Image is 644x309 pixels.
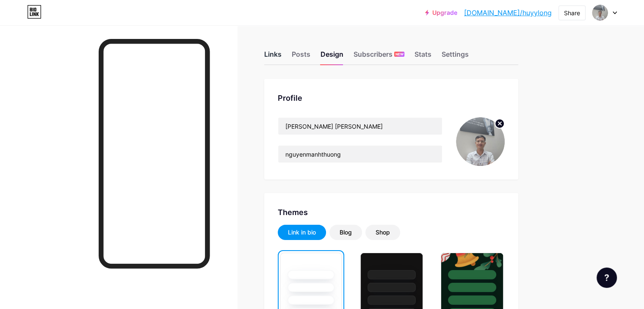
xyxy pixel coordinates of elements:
[425,9,457,16] a: Upgrade
[592,5,608,21] img: Huyy Long
[354,49,404,64] div: Subscribers
[464,8,552,18] a: [DOMAIN_NAME]/huyylong
[395,52,404,57] span: NEW
[321,49,343,64] div: Design
[456,117,505,166] img: Huyy Long
[415,49,431,64] div: Stats
[292,49,310,64] div: Posts
[278,146,442,163] input: Bio
[376,228,390,237] div: Shop
[340,228,352,237] div: Blog
[288,228,316,237] div: Link in bio
[264,49,282,64] div: Links
[278,118,442,135] input: Name
[278,207,505,218] div: Themes
[442,49,469,64] div: Settings
[564,8,580,17] div: Share
[278,92,505,104] div: Profile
